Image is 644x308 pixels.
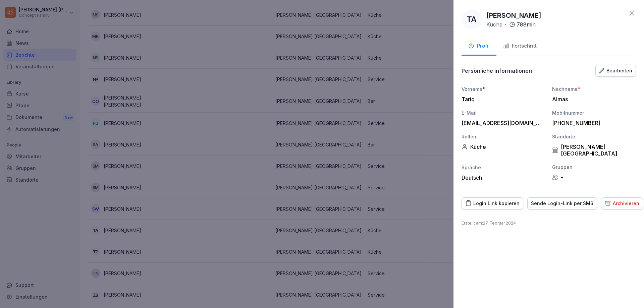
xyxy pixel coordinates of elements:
div: Sprache [462,164,545,171]
div: Profil [468,42,490,50]
div: Sende Login-Link per SMS [531,200,593,207]
div: Login Link kopieren [465,200,520,207]
p: Küche [486,20,502,28]
div: [EMAIL_ADDRESS][DOMAIN_NAME] [462,120,542,126]
button: Login Link kopieren [462,197,523,209]
div: Mobilnummer [552,109,636,116]
button: Archivieren [601,197,643,209]
div: E-Mail [462,109,545,116]
div: Bearbeiten [599,67,632,74]
div: Nachname [552,85,636,93]
div: - [552,174,636,181]
div: Küche [462,143,545,150]
div: TA [462,9,482,29]
div: [PERSON_NAME] [GEOGRAPHIC_DATA] [552,143,636,157]
div: Standorte [552,133,636,140]
button: Bearbeiten [595,65,636,77]
button: Profil [462,38,496,56]
p: 788 min [517,20,536,28]
div: Rollen [462,133,545,140]
p: [PERSON_NAME] [486,10,541,20]
div: · [486,20,536,28]
div: Gruppen [552,164,636,171]
button: Fortschritt [496,38,543,56]
div: Fortschritt [503,42,537,50]
p: Persönliche informationen [462,67,532,74]
div: Tariq [462,96,542,103]
div: Archivieren [605,200,639,207]
div: Almas [552,96,633,103]
p: Erstellt am : 27. Februar 2024 [462,220,636,226]
button: Sende Login-Link per SMS [527,197,597,209]
div: [PHONE_NUMBER] [552,120,633,126]
div: Deutsch [462,174,545,181]
div: Vorname [462,85,545,93]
